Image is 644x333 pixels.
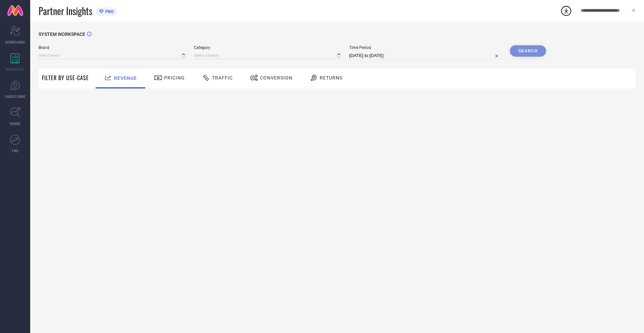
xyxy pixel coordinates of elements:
[12,148,18,153] span: FWD
[349,52,501,60] input: Select time period
[5,94,25,99] span: SUGGESTIONS
[39,45,185,50] span: Brand
[320,75,342,80] span: Returns
[194,45,341,50] span: Category
[39,52,185,59] input: Select brand
[6,67,24,72] span: WORKSPACE
[9,121,21,126] span: TRENDS
[114,75,137,81] span: Revenue
[39,4,92,18] span: Partner Insights
[560,5,572,17] div: Open download list
[5,40,25,45] span: SCORECARDS
[349,45,501,50] span: Time Period
[42,74,89,82] span: Filter By Use-Case
[260,75,292,80] span: Conversion
[39,32,85,37] span: SYSTEM WORKSPACE
[194,52,341,59] input: Select category
[212,75,233,80] span: Traffic
[164,75,185,80] span: Pricing
[104,9,114,14] span: PRO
